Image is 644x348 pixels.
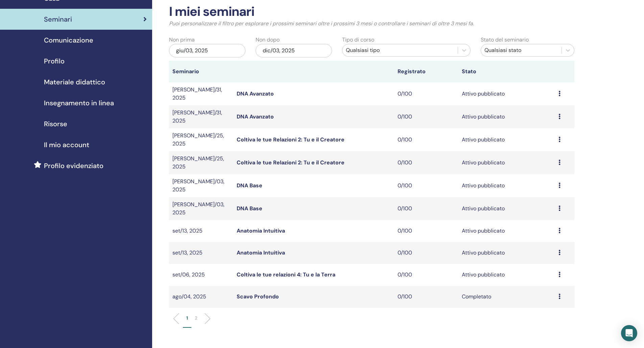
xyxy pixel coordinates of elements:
[237,205,262,212] a: DNA Base
[169,20,574,28] p: Puoi personalizzare il filtro per esplorare i prossimi seminari oltre i prossimi 3 mesi o control...
[394,264,458,286] td: 0/100
[394,242,458,264] td: 0/100
[186,315,188,322] p: 1
[195,315,197,322] p: 2
[44,14,72,24] span: Seminari
[256,36,280,44] label: Non dopo
[458,151,555,174] td: Attivo pubblicato
[458,220,555,242] td: Attivo pubblicato
[44,140,89,150] span: Il mio account
[169,128,233,151] td: [PERSON_NAME]/25, 2025
[237,113,274,120] a: DNA Avanzato
[237,271,335,278] a: Coltiva le tue relazioni 4: Tu e la Terra
[458,82,555,105] td: Attivo pubblicato
[458,174,555,197] td: Attivo pubblicato
[169,242,233,264] td: set/13, 2025
[237,159,344,166] a: Coltiva le tue Relazioni 2: Tu e il Creatore
[484,46,558,54] div: Qualsiasi stato
[394,286,458,308] td: 0/100
[458,128,555,151] td: Attivo pubblicato
[169,105,233,128] td: [PERSON_NAME]/31, 2025
[458,264,555,286] td: Attivo pubblicato
[169,82,233,105] td: [PERSON_NAME]/31, 2025
[256,44,332,57] div: dic/03, 2025
[44,35,93,45] span: Comunicazione
[481,36,529,44] label: Stato del seminario
[237,293,279,300] a: Scavo Profondo
[237,249,285,256] a: Anatomia Intuitiva
[394,61,458,82] th: Registrato
[342,36,374,44] label: Tipo di corso
[44,161,103,171] span: Profilo evidenziato
[346,46,454,54] div: Qualsiasi tipo
[394,197,458,220] td: 0/100
[44,77,105,87] span: Materiale didattico
[394,174,458,197] td: 0/100
[394,82,458,105] td: 0/100
[237,136,344,143] a: Coltiva le tue Relazioni 2: Tu e il Creatore
[169,264,233,286] td: set/06, 2025
[458,197,555,220] td: Attivo pubblicato
[237,90,274,97] a: DNA Avanzato
[394,128,458,151] td: 0/100
[169,286,233,308] td: ago/04, 2025
[169,44,245,57] div: giu/03, 2025
[394,151,458,174] td: 0/100
[458,242,555,264] td: Attivo pubblicato
[44,98,114,108] span: Insegnamento in linea
[44,119,67,129] span: Risorse
[458,61,555,82] th: Stato
[169,61,233,82] th: Seminario
[44,56,65,66] span: Profilo
[237,227,285,234] a: Anatomia Intuitiva
[169,220,233,242] td: set/13, 2025
[394,220,458,242] td: 0/100
[394,105,458,128] td: 0/100
[169,36,195,44] label: Non prima
[458,105,555,128] td: Attivo pubblicato
[237,182,262,189] a: DNA Base
[169,4,574,20] h2: I miei seminari
[169,197,233,220] td: [PERSON_NAME]/03, 2025
[458,286,555,308] td: Completato
[169,174,233,197] td: [PERSON_NAME]/03, 2025
[621,325,637,341] div: Open Intercom Messenger
[169,151,233,174] td: [PERSON_NAME]/25, 2025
